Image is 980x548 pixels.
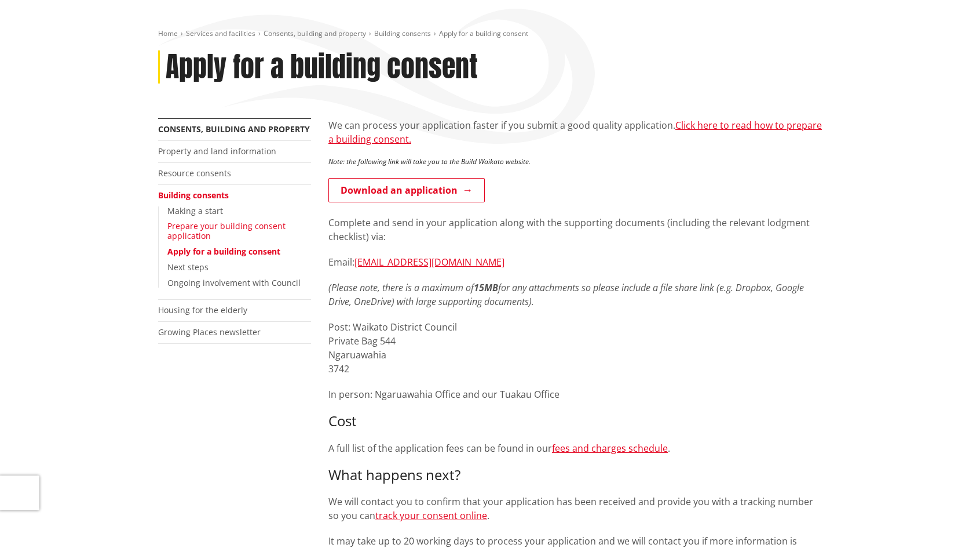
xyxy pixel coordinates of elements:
[354,256,504,268] a: [EMAIL_ADDRESS][DOMAIN_NAME]
[328,216,822,244] p: Complete and send in your application along with the supporting documents (including the relevant...
[375,509,487,522] a: track your consent online
[328,281,804,308] em: (Please note, there is a maximum of for any attachments so please include a file share link (e.g....
[158,28,178,38] a: Home
[374,28,431,38] a: Building consents
[158,29,822,39] nav: breadcrumb
[927,499,968,541] iframe: Messenger Launcher
[474,281,498,294] strong: 15MB
[328,467,822,484] h3: What happens next?
[328,178,485,202] a: Download an application
[167,277,301,288] a: Ongoing involvement with Council
[328,413,822,430] h3: Cost
[328,320,822,376] p: Post: Waikato District Council Private Bag 544 Ngaruawahia 3742
[167,205,223,216] a: Making a start
[328,441,822,455] p: A full list of the application fees can be found in our .
[158,146,276,157] a: Property and land information
[328,119,822,146] a: Click here to read how to prepare a building consent.
[167,262,209,273] a: Next steps
[328,118,822,146] p: We can process your application faster if you submit a good quality application.
[439,28,528,38] span: Apply for a building consent
[167,246,280,257] a: Apply for a building consent
[166,50,478,84] h1: Apply for a building consent
[158,304,247,315] a: Housing for the elderly
[328,495,822,522] p: We will contact you to confirm that your application has been received and provide you with a tra...
[552,442,668,455] a: fees and charges schedule
[328,255,822,269] p: Email:
[158,168,231,179] a: Resource consents
[158,124,310,135] a: Consents, building and property
[186,28,255,38] a: Services and facilities
[328,387,822,401] p: In person: Ngaruawahia Office and our Tuakau Office
[264,28,366,38] a: Consents, building and property
[328,157,531,166] em: Note: the following link will take you to the Build Waikato website.
[158,326,261,337] a: Growing Places newsletter
[167,220,286,241] a: Prepare your building consent application
[158,190,229,201] a: Building consents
